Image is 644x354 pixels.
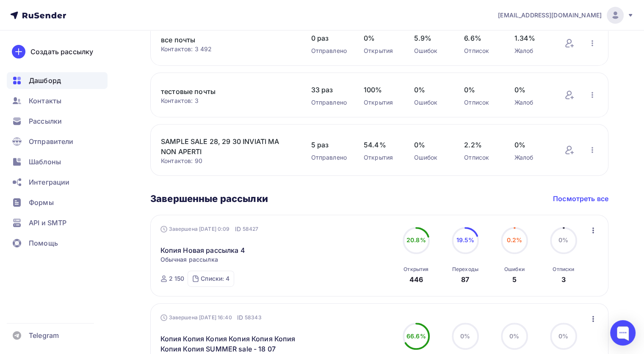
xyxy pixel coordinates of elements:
div: Контактов: 90 [161,157,294,165]
a: Копия Копия Копия Копия Копия Копия Копия Копия SUMMER sale - 18 07 [160,334,306,354]
div: 3 [561,274,566,285]
div: Отправлено [311,153,346,162]
span: 6.6% [464,33,498,43]
div: Списки: 4 [201,274,229,283]
span: 0% [558,236,568,243]
div: Открытия [404,266,428,273]
div: Отписок [464,98,498,107]
div: Создать рассылку [30,47,93,57]
span: 0% [514,140,548,150]
span: 2.2% [464,140,498,150]
span: ID [235,225,240,233]
div: Открытия [364,98,397,107]
div: 87 [461,274,469,285]
span: 0% [464,85,498,95]
span: Обычная рассылка [160,255,218,264]
span: 0% [414,140,448,150]
span: ID [237,313,243,322]
span: 54.4% [364,140,397,150]
div: 446 [409,274,423,285]
a: Дашборд [7,72,108,89]
span: 0% [509,332,519,340]
a: Контакты [7,92,108,109]
span: 33 раз [311,85,346,95]
div: Ошибок [414,98,448,107]
div: Завершена [DATE] 0:09 [160,225,259,233]
span: 0.2% [506,236,522,243]
a: все почты [161,35,294,45]
span: Шаблоны [29,157,61,167]
div: Отправлено [311,47,346,55]
a: тестовые почты [161,86,294,97]
div: Ошибки [504,266,525,273]
span: 19.5% [456,236,474,243]
span: Рассылки [29,116,62,126]
div: Контактов: 3 492 [161,45,294,53]
span: 20.8% [406,236,426,243]
a: Шаблоны [7,153,108,170]
span: 0% [558,332,568,340]
span: [EMAIL_ADDRESS][DOMAIN_NAME] [498,11,602,19]
div: Отписок [464,47,498,55]
div: Отписок [464,153,498,162]
div: Отправлено [311,98,346,107]
span: 0% [460,332,470,340]
div: Контактов: 3 [161,97,294,105]
div: Переходы [452,266,478,273]
div: Ошибок [414,153,448,162]
span: 0% [514,85,548,95]
span: 58427 [243,225,259,233]
span: Интеграции [29,177,69,187]
span: Отправители [29,136,74,147]
a: Формы [7,194,108,211]
a: [EMAIL_ADDRESS][DOMAIN_NAME] [498,7,634,24]
span: Telegram [29,330,59,340]
span: Дашборд [29,75,61,86]
div: Жалоб [514,153,548,162]
span: 58343 [245,313,262,322]
a: SAMPLE SALE 28, 29 30 INVIATI MA NON APERTI [161,136,294,157]
div: Жалоб [514,98,548,107]
span: 0% [414,85,448,95]
span: Контакты [29,96,61,106]
span: 100% [364,85,397,95]
div: Жалоб [514,47,548,55]
a: Рассылки [7,113,108,130]
a: Отправители [7,133,108,150]
span: 1.34% [514,33,548,43]
span: Помощь [29,238,58,248]
div: Ошибок [414,47,448,55]
a: Копия Новая рассылка 4 [160,245,245,255]
span: 5 раз [311,140,346,150]
div: 2 150 [169,274,185,283]
span: 66.6% [406,332,426,340]
span: API и SMTP [29,218,66,228]
h3: Завершенные рассылки [150,193,268,205]
div: Открытия [364,153,397,162]
div: Открытия [364,47,397,55]
div: Отписки [553,266,574,273]
div: Завершена [DATE] 16:40 [160,313,262,322]
span: 5.9% [414,33,448,43]
a: Посмотреть все [553,194,608,204]
div: 5 [512,274,517,285]
span: 0% [364,33,397,43]
span: 0 раз [311,33,346,43]
span: Формы [29,197,54,207]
